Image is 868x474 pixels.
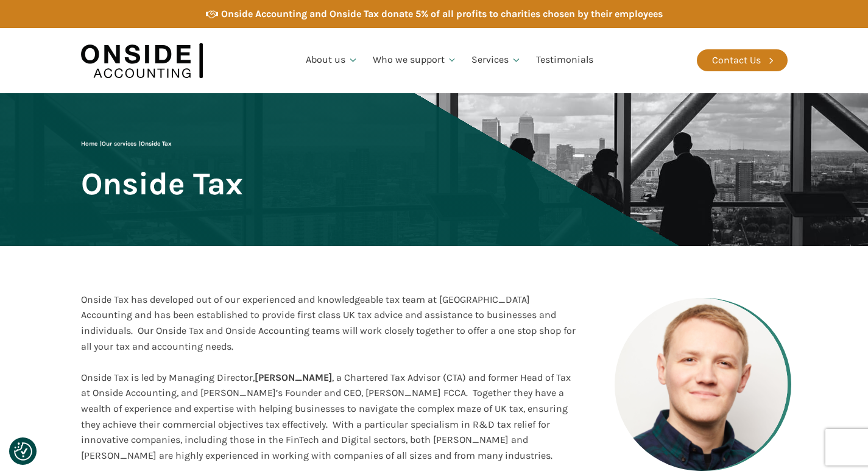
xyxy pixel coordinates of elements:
div: [PERSON_NAME] [81,370,576,464]
span: | | [81,140,172,147]
span: Onside Tax [81,167,243,200]
span: Onside Tax is led by Managing Director, [81,372,255,383]
a: Services [464,40,529,81]
a: Contact Us [697,49,788,71]
a: Testimonials [529,40,601,81]
a: Who we support [365,40,465,81]
img: Onside Accounting [81,37,203,84]
img: Revisit consent button [14,442,32,461]
span: , a Chartered Tax Advisor (CTA) and former Head of Tax at Onside Accounting, and [PERSON_NAME]’s ... [81,372,571,461]
span: Onside Tax [141,140,172,147]
a: About us [298,40,365,81]
span: Onside Tax has developed out of our experienced and knowledgeable tax team at [GEOGRAPHIC_DATA] A... [81,294,576,352]
a: Home [81,140,97,147]
div: Onside Accounting and Onside Tax donate 5% of all profits to charities chosen by their employees [221,6,663,22]
a: Our services [102,140,136,147]
div: Contact Us [712,52,761,68]
button: Consent Preferences [14,442,32,461]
